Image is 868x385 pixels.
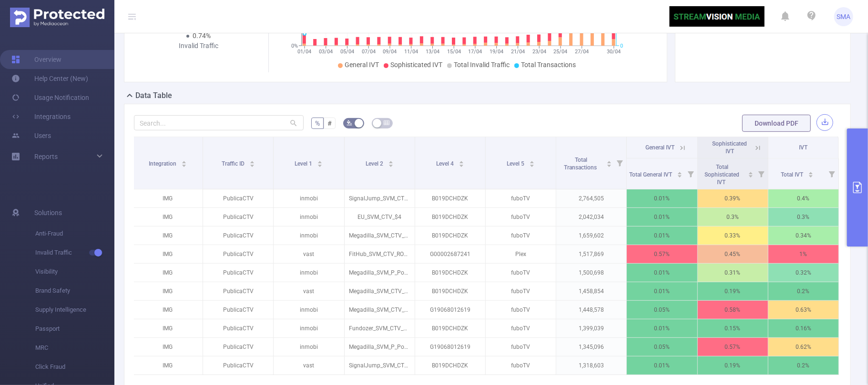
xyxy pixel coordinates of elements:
p: 0.3% [698,208,768,226]
span: Reports [34,153,58,160]
i: icon: caret-down [808,174,814,177]
tspan: 21/04 [511,49,525,55]
tspan: 07/04 [362,49,376,55]
span: SMA [837,7,851,26]
span: Level 4 [436,160,455,167]
span: Click Fraud [35,357,114,376]
p: Megadilla_SVM_P_Podded_CTV_$4 [345,338,415,356]
div: Sort [181,159,187,165]
span: Level 1 [295,160,314,167]
i: icon: table [384,120,389,126]
tspan: 09/04 [383,49,397,55]
span: MRC [35,338,114,357]
i: icon: caret-down [677,174,683,177]
tspan: 25/04 [554,49,568,55]
p: G19068012619 [415,301,485,319]
a: Users [11,126,51,145]
p: Megadilla_SVM_CTV_$4 [345,301,415,319]
i: icon: caret-down [607,163,612,166]
p: 0.3% [768,208,838,226]
p: 0.58% [698,301,768,319]
tspan: 01/04 [298,49,312,55]
p: 2,042,034 [556,208,626,226]
tspan: 19/04 [490,49,504,55]
p: B019DCHDZK [415,356,485,375]
span: Sophisticated IVT [713,140,747,155]
span: # [327,119,332,127]
p: B019DCHDZK [415,208,485,226]
i: icon: caret-up [249,159,255,162]
tspan: 11/04 [405,49,419,55]
p: fuboTV [486,208,556,226]
i: icon: caret-down [388,163,393,166]
div: Sort [388,159,394,165]
tspan: 30/04 [607,49,621,55]
p: IMG [133,189,203,207]
p: G00002687241 [415,245,485,263]
p: inmobi [274,338,344,356]
i: Filter menu [684,158,697,189]
a: Usage Notification [11,88,89,107]
i: Filter menu [613,137,626,189]
a: Integrations [11,107,71,126]
p: 0.01% [627,319,697,337]
p: 0.01% [627,227,697,245]
p: IMG [133,319,203,337]
tspan: 0% [291,43,298,49]
p: inmobi [274,319,344,337]
p: 0.31% [698,264,768,282]
p: inmobi [274,208,344,226]
p: 0.33% [698,227,768,245]
p: 0.2% [768,282,838,300]
p: PublicaCTV [203,245,273,263]
i: Filter menu [825,158,838,189]
i: icon: caret-down [249,163,255,166]
p: fuboTV [486,356,556,375]
div: Sort [317,159,323,165]
i: icon: caret-up [388,159,393,162]
p: 0.2% [768,356,838,375]
div: Sort [459,159,464,165]
span: Level 5 [507,160,526,167]
a: Reports [34,147,58,166]
p: 0.57% [698,338,768,356]
i: icon: caret-down [317,163,323,166]
p: 2,764,505 [556,189,626,207]
div: Sort [808,170,814,176]
tspan: 03/04 [319,49,333,55]
p: 1,345,096 [556,338,626,356]
p: 1,399,039 [556,319,626,337]
i: icon: caret-up [607,159,612,162]
span: Total IVT [781,171,805,178]
p: 1,318,603 [556,356,626,375]
span: Supply Intelligence [35,300,114,319]
p: 0.01% [627,208,697,226]
span: Invalid Traffic [35,243,114,262]
i: icon: caret-up [677,170,683,173]
a: Overview [11,50,61,69]
p: Megadilla_SVM_CTV_$4 [345,282,415,300]
p: vast [274,356,344,375]
p: inmobi [274,227,344,245]
p: 0.34% [768,227,838,245]
p: EU_SVM_CTV_$4 [345,208,415,226]
span: Total Transactions [521,61,576,69]
div: Sort [529,159,535,165]
p: 0.39% [698,189,768,207]
p: Plex [486,245,556,263]
p: 0.4% [768,189,838,207]
p: B019DCHDZK [415,282,485,300]
div: Invalid Traffic [168,41,229,51]
i: icon: caret-up [317,159,323,162]
p: IMG [133,227,203,245]
p: fuboTV [486,301,556,319]
img: Protected Media [10,8,104,27]
p: PublicaCTV [203,264,273,282]
p: FitHub_SVM_CTV_RON_$4.5 [345,245,415,263]
p: B019DCHDZK [415,227,485,245]
i: icon: caret-up [748,170,753,173]
span: Passport [35,319,114,338]
p: 0.01% [627,282,697,300]
tspan: 13/04 [426,49,439,55]
span: Visibility [35,262,114,281]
